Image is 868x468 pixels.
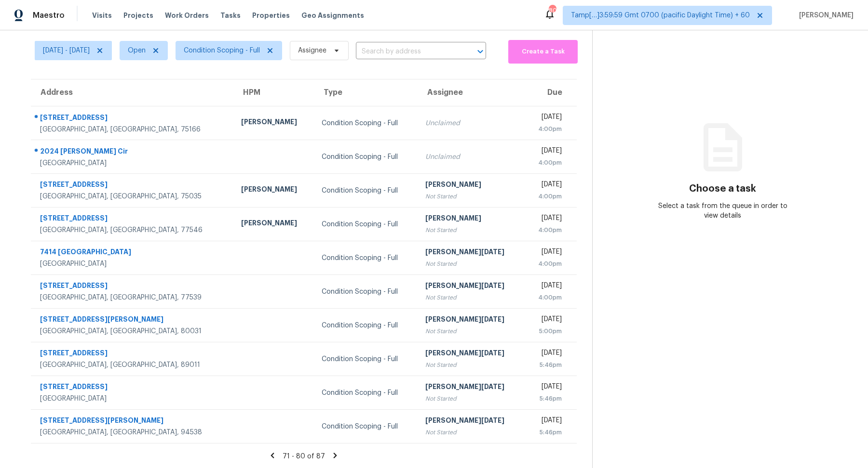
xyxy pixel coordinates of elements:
[532,225,562,235] div: 4:00pm
[40,326,226,336] div: [GEOGRAPHIC_DATA], [GEOGRAPHIC_DATA], 80031
[532,394,562,403] div: 5:46pm
[40,314,226,326] div: [STREET_ADDRESS][PERSON_NAME]
[40,281,226,293] div: [STREET_ADDRESS]
[532,112,562,124] div: [DATE]
[425,326,516,336] div: Not Started
[425,428,516,437] div: Not Started
[40,293,226,302] div: [GEOGRAPHIC_DATA], [GEOGRAPHIC_DATA], 77539
[184,46,260,55] span: Condition Scoping - Full
[532,314,562,326] div: [DATE]
[43,46,90,55] span: [DATE] - [DATE]
[40,360,226,370] div: [GEOGRAPHIC_DATA], [GEOGRAPHIC_DATA], 89011
[425,348,516,360] div: [PERSON_NAME][DATE]
[425,259,516,269] div: Not Started
[322,186,410,195] div: Condition Scoping - Full
[532,192,562,201] div: 4:00pm
[322,118,410,128] div: Condition Scoping - Full
[40,213,226,225] div: [STREET_ADDRESS]
[425,118,516,128] div: Unclaimed
[241,117,306,129] div: [PERSON_NAME]
[322,220,410,229] div: Condition Scoping - Full
[532,213,562,225] div: [DATE]
[356,44,459,59] input: Search by address
[571,11,750,20] span: Tamp[…]3:59:59 Gmt 0700 (pacific Daylight Time) + 60
[301,11,364,20] span: Geo Assignments
[322,422,410,431] div: Condition Scoping - Full
[322,287,410,297] div: Condition Scoping - Full
[532,326,562,336] div: 5:00pm
[549,6,556,15] div: 803
[40,382,226,394] div: [STREET_ADDRESS]
[532,259,562,269] div: 4:00pm
[40,247,226,259] div: 7414 [GEOGRAPHIC_DATA]
[532,382,562,394] div: [DATE]
[322,152,410,162] div: Condition Scoping - Full
[532,180,562,192] div: [DATE]
[425,192,516,201] div: Not Started
[40,125,226,134] div: [GEOGRAPHIC_DATA], [GEOGRAPHIC_DATA], 75166
[165,11,209,20] span: Work Orders
[33,11,65,20] span: Maestro
[40,428,226,437] div: [GEOGRAPHIC_DATA], [GEOGRAPHIC_DATA], 94538
[40,192,226,201] div: [GEOGRAPHIC_DATA], [GEOGRAPHIC_DATA], 75035
[322,321,410,330] div: Condition Scoping - Full
[314,79,418,106] th: Type
[532,146,562,158] div: [DATE]
[128,46,146,55] span: Open
[425,360,516,370] div: Not Started
[532,348,562,360] div: [DATE]
[795,11,854,20] span: [PERSON_NAME]
[40,146,226,158] div: 2024 [PERSON_NAME] Cir
[283,453,325,460] span: 71 - 80 of 87
[532,124,562,134] div: 4:00pm
[508,40,578,64] button: Create a Task
[425,382,516,394] div: [PERSON_NAME][DATE]
[92,11,112,20] span: Visits
[532,360,562,370] div: 5:46pm
[241,184,306,196] div: [PERSON_NAME]
[241,218,306,230] div: [PERSON_NAME]
[532,416,562,428] div: [DATE]
[532,281,562,293] div: [DATE]
[689,184,756,194] h3: Choose a task
[532,158,562,168] div: 4:00pm
[513,46,573,57] span: Create a Task
[525,79,577,106] th: Due
[31,79,233,106] th: Address
[474,45,487,58] button: Open
[425,416,516,428] div: [PERSON_NAME][DATE]
[532,247,562,259] div: [DATE]
[40,158,226,168] div: [GEOGRAPHIC_DATA]
[418,79,524,106] th: Assignee
[40,259,226,269] div: [GEOGRAPHIC_DATA]
[220,12,241,19] span: Tasks
[233,79,314,106] th: HPM
[322,253,410,263] div: Condition Scoping - Full
[298,46,326,55] span: Assignee
[425,247,516,259] div: [PERSON_NAME][DATE]
[40,180,226,192] div: [STREET_ADDRESS]
[425,314,516,326] div: [PERSON_NAME][DATE]
[40,416,226,428] div: [STREET_ADDRESS][PERSON_NAME]
[425,213,516,225] div: [PERSON_NAME]
[532,428,562,437] div: 5:46pm
[40,225,226,235] div: [GEOGRAPHIC_DATA], [GEOGRAPHIC_DATA], 77546
[123,11,153,20] span: Projects
[322,354,410,364] div: Condition Scoping - Full
[425,180,516,192] div: [PERSON_NAME]
[425,281,516,293] div: [PERSON_NAME][DATE]
[40,394,226,403] div: [GEOGRAPHIC_DATA]
[40,113,226,125] div: [STREET_ADDRESS]
[252,11,290,20] span: Properties
[322,388,410,398] div: Condition Scoping - Full
[425,152,516,162] div: Unclaimed
[532,293,562,302] div: 4:00pm
[658,201,788,221] div: Select a task from the queue in order to view details
[425,293,516,302] div: Not Started
[425,394,516,403] div: Not Started
[425,225,516,235] div: Not Started
[40,348,226,360] div: [STREET_ADDRESS]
